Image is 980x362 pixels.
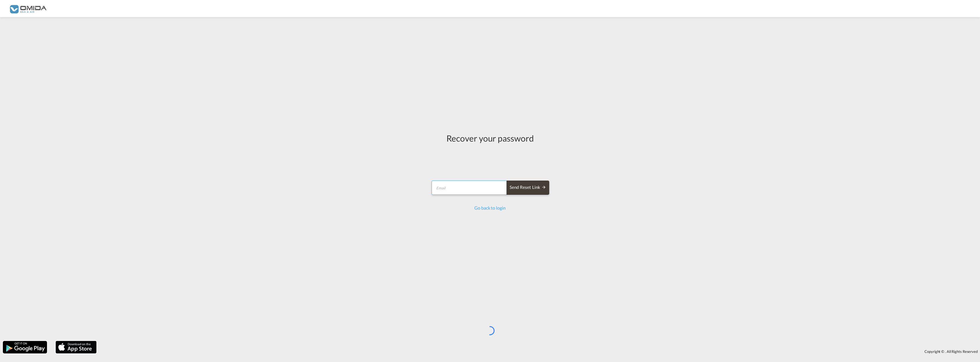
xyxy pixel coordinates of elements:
div: Copyright © . All Rights Reserved [99,347,980,356]
a: Go back to login [474,205,505,210]
iframe: reCAPTCHA [447,150,533,172]
div: Send reset link [510,184,546,191]
button: SEND RESET LINK [507,181,549,195]
input: Email [432,181,507,195]
img: apple.png [55,340,97,354]
md-icon: icon-arrow-right [542,185,546,189]
img: google.png [2,340,48,354]
img: 459c566038e111ed959c4fc4f0a4b274.png [9,2,47,15]
div: Recover your password [431,132,549,144]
